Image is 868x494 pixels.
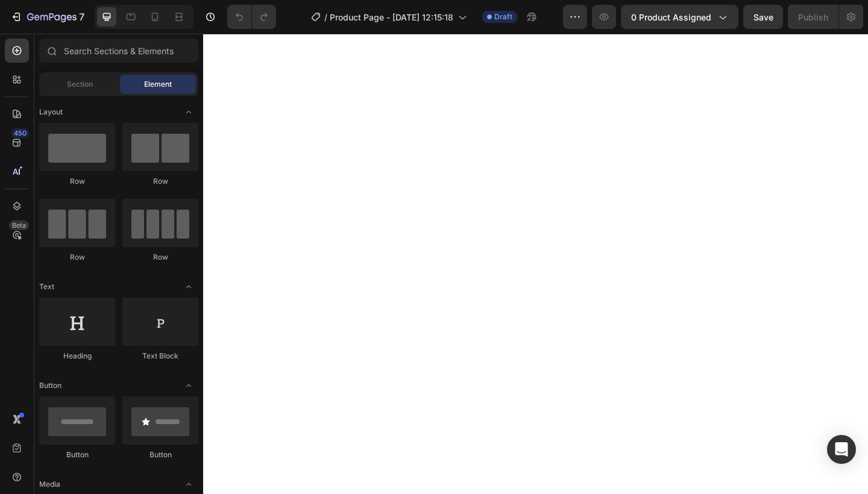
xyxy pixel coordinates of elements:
[743,5,783,29] button: Save
[39,176,115,187] div: Row
[122,449,198,460] div: Button
[330,11,453,23] span: Product Page - [DATE] 12:15:18
[39,449,115,460] div: Button
[122,351,198,361] div: Text Block
[39,107,63,117] span: Layout
[798,11,828,23] div: Publish
[179,475,198,494] span: Toggle open
[203,34,868,494] iframe: Design area
[179,102,198,122] span: Toggle open
[39,351,115,361] div: Heading
[79,10,84,24] p: 7
[67,79,93,90] span: Section
[11,128,29,138] div: 450
[39,479,60,490] span: Media
[631,11,711,23] span: 0 product assigned
[324,11,327,23] span: /
[39,252,115,263] div: Row
[753,12,773,22] span: Save
[39,380,61,391] span: Button
[5,5,90,29] button: 7
[494,11,512,22] span: Draft
[179,277,198,296] span: Toggle open
[621,5,738,29] button: 0 product assigned
[179,376,198,395] span: Toggle open
[39,39,198,63] input: Search Sections & Elements
[827,435,856,464] div: Open Intercom Messenger
[122,252,198,263] div: Row
[122,176,198,187] div: Row
[227,5,276,29] div: Undo/Redo
[144,79,172,90] span: Element
[788,5,838,29] button: Publish
[39,281,54,292] span: Text
[9,220,29,230] div: Beta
